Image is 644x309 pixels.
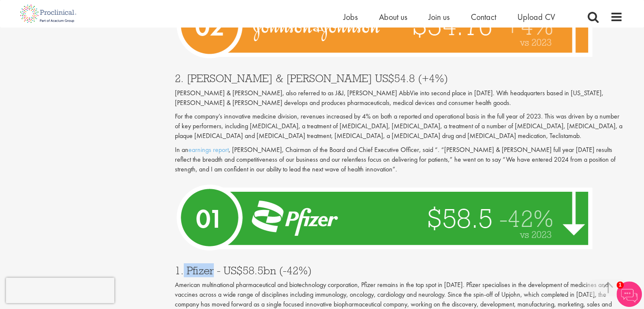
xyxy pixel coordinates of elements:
[175,112,623,141] p: For the company’s innovative medicine division, revenues increased by 4% on both a reported and o...
[175,73,623,84] h3: 2. [PERSON_NAME] & [PERSON_NAME] US$54.8 (+4%)
[343,11,358,22] a: Jobs
[379,11,407,22] a: About us
[175,145,623,174] p: In an , [PERSON_NAME], Chairman of the Board and Chief Executive Officer, said “. “[PERSON_NAME] ...
[428,11,450,22] a: Join us
[6,278,114,303] iframe: reCAPTCHA
[471,11,496,22] a: Contact
[616,281,624,289] span: 1
[175,88,623,108] p: [PERSON_NAME] & [PERSON_NAME], also referred to as J&J, [PERSON_NAME] AbbVie into second place in...
[517,11,555,22] a: Upload CV
[616,281,642,307] img: Chatbot
[175,265,623,276] h3: 1. Pfizer - US$58.5bn (-42%)
[188,145,229,154] a: earnings report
